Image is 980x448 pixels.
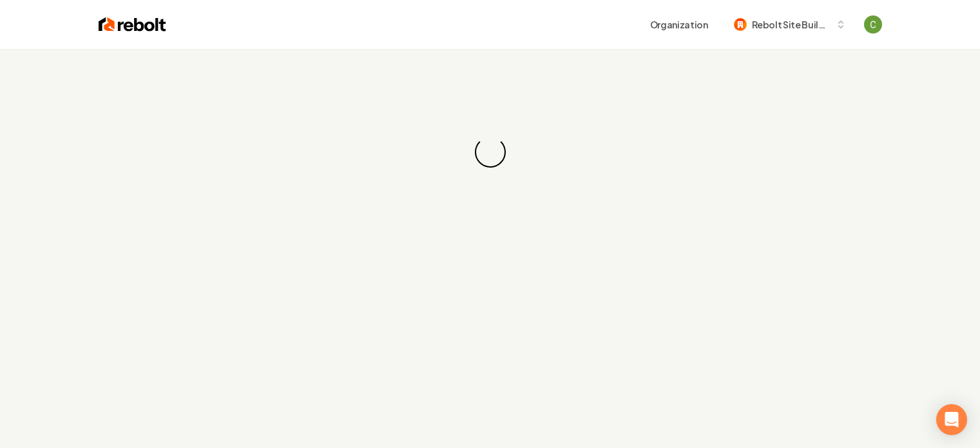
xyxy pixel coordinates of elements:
img: Rebolt Site Builder [734,18,747,31]
img: Candela Corradin [864,15,882,34]
button: Organization [642,13,716,36]
div: Open Intercom Messenger [936,404,967,435]
img: Rebolt Logo [99,15,166,34]
span: Rebolt Site Builder [752,18,831,32]
button: Open user button [864,15,882,34]
div: Loading [470,131,510,172]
